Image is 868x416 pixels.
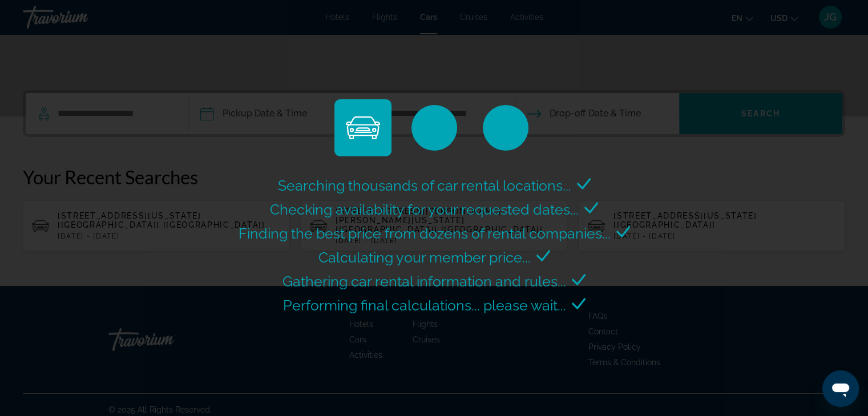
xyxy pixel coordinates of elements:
[822,370,859,407] iframe: Button to launch messaging window
[318,249,531,266] span: Calculating your member price...
[270,201,579,218] span: Checking availability for your requested dates...
[278,177,571,194] span: Searching thousands of car rental locations...
[283,297,566,314] span: Performing final calculations... please wait...
[239,225,611,242] span: Finding the best price from dozens of rental companies...
[282,273,566,290] span: Gathering car rental information and rules...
